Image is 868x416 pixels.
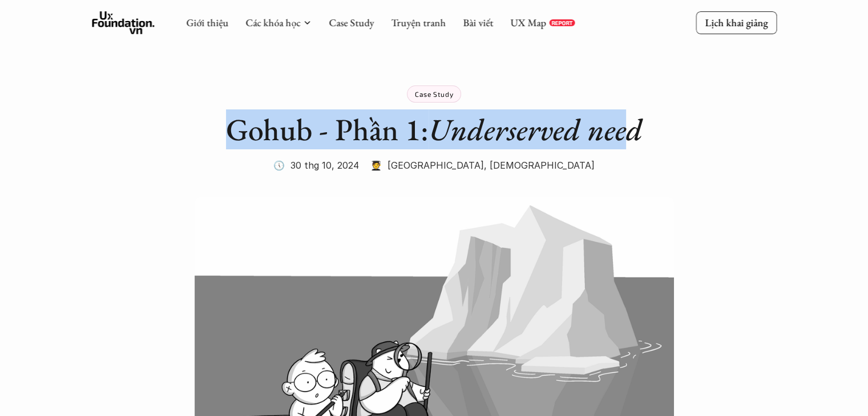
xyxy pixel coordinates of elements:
[391,16,446,29] a: Truyện tranh
[463,16,493,29] a: Bài viết
[415,90,453,98] p: Case Study
[370,157,484,174] p: 🧑‍🎓 [GEOGRAPHIC_DATA]
[484,157,595,174] p: , [DEMOGRAPHIC_DATA]
[549,19,575,26] a: REPORT
[273,157,359,174] p: 🕔 30 thg 10, 2024
[429,109,643,149] em: Underserved need
[206,111,663,148] h1: Gohub - Phần 1:
[245,16,300,29] a: Các khóa học
[329,16,374,29] a: Case Study
[551,19,572,26] p: REPORT
[705,16,768,29] p: Lịch khai giảng
[696,11,777,34] a: Lịch khai giảng
[186,16,228,29] a: Giới thiệu
[510,16,546,29] a: UX Map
